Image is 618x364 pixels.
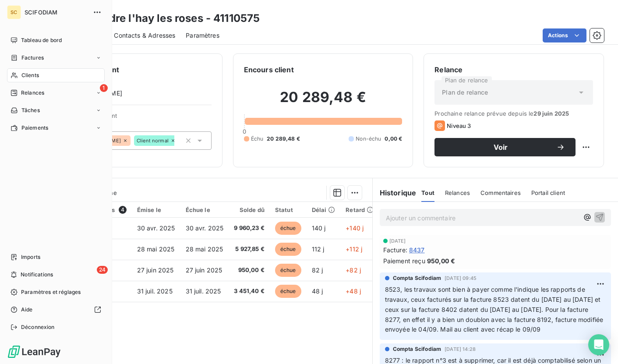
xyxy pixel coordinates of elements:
span: 140 j [312,224,326,232]
span: Déconnexion [21,323,55,331]
span: Échu [251,135,264,143]
span: Imports [21,253,40,261]
span: 1 [100,84,108,92]
span: Compta Scifodiam [393,274,441,282]
h2: 20 289,48 € [244,88,403,115]
span: 950,00 € [427,256,455,265]
span: Compta Scifodiam [393,345,441,353]
div: Émise le [137,206,175,213]
span: 20 289,48 € [267,135,300,143]
h6: Encours client [244,64,294,75]
span: Tâches [21,106,40,114]
input: Ajouter une valeur [174,137,181,145]
span: [DATE] [389,238,406,244]
span: Factures [21,54,44,62]
span: 31 juil. 2025 [137,287,173,295]
span: Notifications [21,271,53,279]
div: Délai [312,206,335,213]
span: Tout [421,189,434,196]
div: Solde dû [234,206,265,213]
span: Client normal [137,138,169,143]
span: 8523, les travaux sont bien à payer comme l'indique les rapports de travaux, ceux facturés sur la... [385,286,605,333]
span: 0 [243,128,246,135]
span: +112 j [346,245,362,253]
span: Voir [445,144,556,151]
span: Facture : [383,245,407,254]
div: Retard [346,206,374,213]
span: Paiement reçu [383,256,425,265]
span: Clients [21,71,39,79]
span: 27 juin 2025 [137,266,174,274]
span: 112 j [312,245,325,253]
button: Actions [543,28,586,42]
span: 3 451,40 € [234,287,265,296]
span: 48 j [312,287,323,295]
div: SC [7,5,21,19]
h6: Historique [373,187,417,198]
span: Tableau de bord [21,36,62,44]
span: Paramètres [186,31,219,40]
span: 24 [97,266,108,274]
span: échue [275,264,301,277]
a: Aide [7,303,105,317]
span: 9 960,23 € [234,224,265,233]
span: Relances [445,189,470,196]
span: SCIFODIAM [25,9,88,16]
span: Propriétés Client [71,112,212,124]
img: Logo LeanPay [7,345,61,359]
span: 8437 [409,245,425,254]
span: Aide [21,306,33,314]
div: Échue le [186,206,224,213]
span: 30 avr. 2025 [137,224,175,232]
span: +82 j [346,266,361,274]
h6: Informations client [53,64,212,75]
div: Statut [275,206,301,213]
span: [DATE] 09:45 [445,276,477,281]
span: Non-échu [356,135,381,143]
span: 950,00 € [234,266,265,275]
span: 29 juin 2025 [533,110,569,117]
span: Niveau 3 [447,122,471,129]
span: 82 j [312,266,323,274]
span: +140 j [346,224,364,232]
span: 0,00 € [385,135,402,143]
div: Open Intercom Messenger [588,334,609,355]
span: Commentaires [480,189,521,196]
span: 31 juil. 2025 [186,287,221,295]
span: 28 mai 2025 [137,245,175,253]
span: 4 [119,206,127,214]
span: Portail client [531,189,565,196]
h6: Relance [434,64,593,75]
span: Relances [21,89,44,97]
h3: Legendre l'hay les roses - 41110575 [77,11,260,26]
span: Prochaine relance prévue depuis le [434,110,593,117]
span: Contacts & Adresses [114,31,175,40]
span: Plan de relance [442,88,488,97]
span: +48 j [346,287,361,295]
span: 30 avr. 2025 [186,224,224,232]
span: 28 mai 2025 [186,245,223,253]
span: Paiements [21,124,48,132]
span: [DATE] 14:28 [445,346,476,352]
span: échue [275,243,301,256]
span: Paramètres et réglages [21,288,81,296]
span: 27 juin 2025 [186,266,222,274]
span: échue [275,285,301,298]
span: échue [275,222,301,235]
span: 5 927,85 € [234,245,265,254]
button: Voir [434,138,576,156]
